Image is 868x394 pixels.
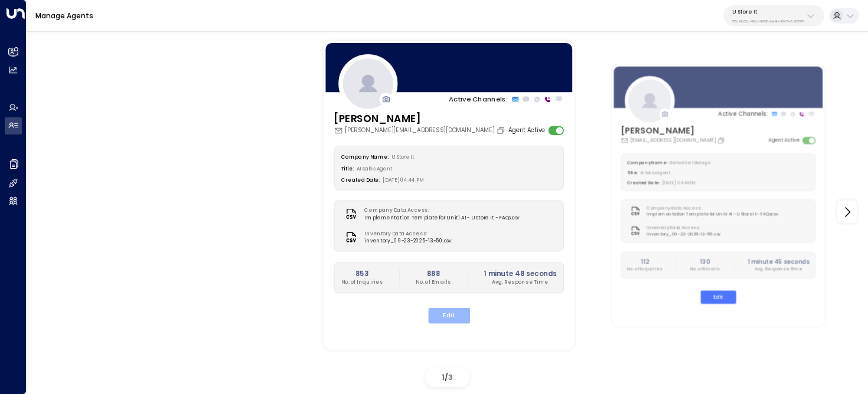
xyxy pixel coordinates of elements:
[341,176,380,183] label: Created Date:
[701,291,736,304] button: Edit
[334,111,507,126] h3: [PERSON_NAME]
[748,257,810,265] h2: 1 minute 45 seconds
[647,231,721,238] span: inventory_09-23-2025-13-55.csv
[364,214,520,222] span: Implementation Template for Uniti AI - U Store It - FAQs.csv
[364,238,451,245] span: inventory_09-23-2025-13-50.csv
[364,206,515,214] label: Company Data Access:
[341,278,383,286] p: No. of Inquiries
[621,136,727,144] div: [EMAIL_ADDRESS][DOMAIN_NAME]
[732,19,804,24] p: 58c4b32c-92b1-4356-be9b-1247e2c02228
[717,136,727,144] button: Copy
[425,367,469,387] div: /
[449,94,507,104] p: Active Channels:
[364,230,447,238] label: Inventory Data Access:
[627,265,663,272] p: No. of Inquiries
[416,268,451,278] h2: 888
[341,165,354,171] label: Title:
[484,268,557,278] h2: 1 minute 48 seconds
[383,176,424,183] span: [DATE] 04:44 PM
[647,225,717,231] label: Inventory Data Access:
[391,153,415,159] span: U Store It
[448,372,453,382] span: 3
[484,278,557,286] p: Avg. Response Time
[442,372,445,382] span: 1
[723,5,824,26] button: U Store It58c4b32c-92b1-4356-be9b-1247e2c02228
[647,211,778,218] span: Implementation Template for Uniti AI - U Store It - FAQs.csv
[428,308,469,323] button: Edit
[663,179,697,185] span: [DATE] 04:48 PM
[627,257,663,265] h2: 112
[341,153,389,159] label: Company Name:
[496,126,507,134] button: Copy
[640,169,671,175] span: AI Sales Agent
[647,205,775,211] label: Company Data Access:
[621,124,727,137] h3: [PERSON_NAME]
[416,278,451,286] p: No. of Emails
[508,126,544,134] label: Agent Active
[719,110,768,118] p: Active Channels:
[627,169,638,175] label: Title:
[356,165,392,171] span: AI Sales Agent
[334,126,507,134] div: [PERSON_NAME][EMAIL_ADDRESS][DOMAIN_NAME]
[732,8,804,15] p: U Store It
[690,265,720,272] p: No. of Emails
[670,159,711,165] span: Belfast Self Storage
[690,257,720,265] h2: 130
[627,159,668,165] label: Company Name:
[748,265,810,272] p: Avg. Response Time
[769,137,800,145] label: Agent Active
[627,179,660,185] label: Created Date:
[35,11,93,21] a: Manage Agents
[341,268,383,278] h2: 853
